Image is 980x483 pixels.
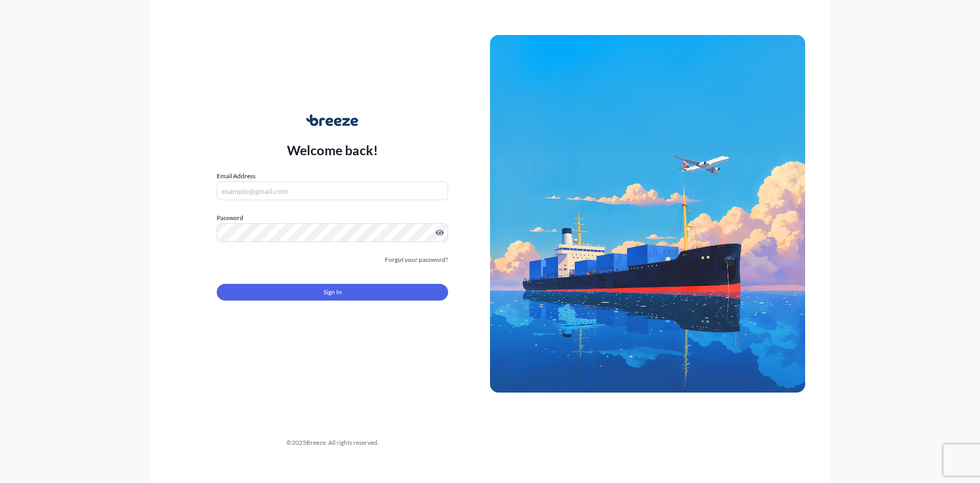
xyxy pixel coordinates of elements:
[175,438,490,448] div: © 2025 Breeze. All rights reserved.
[287,142,378,158] p: Welcome back!
[217,171,255,181] label: Email Address
[217,284,448,301] button: Sign In
[385,255,448,265] a: Forgot your password?
[217,181,448,200] input: example@gmail.com
[324,287,342,297] span: Sign In
[490,35,805,393] img: Ship illustration
[217,213,448,223] label: Password
[436,228,444,237] button: Show password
